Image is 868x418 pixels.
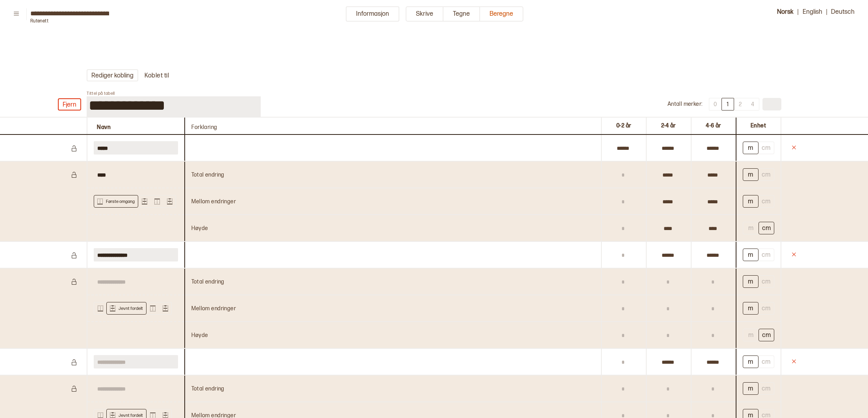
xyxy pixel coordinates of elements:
[743,249,759,261] button: m
[668,100,703,108] div: Antall merker :
[743,195,759,208] button: m
[736,118,781,134] div: Enhet
[759,329,774,341] button: cm
[185,376,601,401] div: Total endring
[480,6,523,22] button: Beregne
[759,302,774,315] button: cm
[734,98,747,110] button: 2
[151,195,163,208] button: Siste omgang
[106,302,147,315] button: Jevnt fordelt
[709,98,721,110] button: 0
[163,195,176,208] button: Ermehullsfelling
[138,195,151,208] button: Jevnt fordelt
[184,118,601,134] div: Forklaring
[443,6,480,22] button: Tegne
[759,275,774,288] button: cm
[743,168,759,181] button: m
[185,269,601,295] div: Total endring
[827,6,859,17] button: Deutsch
[743,355,759,368] button: m
[94,302,106,315] button: Første omgang
[759,222,774,234] button: cm
[147,302,159,315] button: Siste omgang
[87,91,115,96] div: Tittel på tabell
[773,6,798,17] button: Norsk
[747,98,759,110] button: 4
[743,142,759,154] button: m
[87,69,138,81] button: Rediger kobling
[743,382,759,395] button: m
[743,222,759,234] button: m
[721,98,734,110] button: 1
[760,6,859,22] div: | |
[185,214,601,241] div: Høyde
[759,249,774,261] button: cm
[799,6,826,17] button: English
[58,98,81,110] button: Fjern
[743,329,759,341] button: m
[94,195,138,208] button: Første omgang
[346,6,399,22] button: Informasjon
[185,321,601,348] div: Høyde
[159,302,172,315] button: Ermehullsfelling
[743,275,759,288] button: m
[759,355,774,368] button: cm
[185,295,601,321] div: Mellom endringer
[185,188,601,214] div: Mellom endringer
[759,382,774,395] button: cm
[759,168,774,181] button: cm
[759,195,774,208] button: cm
[691,118,736,134] div: 4-6 år
[759,142,774,154] button: cm
[87,118,184,134] div: Navn
[406,6,443,22] button: Skrive
[601,118,646,134] div: 0-2 år
[185,162,601,188] div: Total endring
[743,302,759,315] button: m
[646,118,691,134] div: 2-4 år
[87,69,868,81] div: Koblet til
